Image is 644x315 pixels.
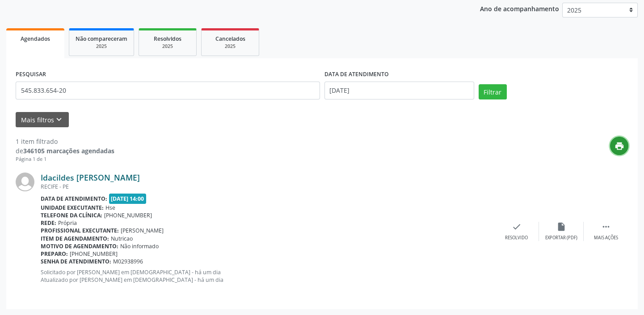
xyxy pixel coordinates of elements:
[23,147,114,155] strong: 346105 marcações agendadas
[54,115,64,125] i: keyboard_arrow_down
[76,43,127,50] div: 2025
[16,146,114,155] div: de
[545,235,577,241] div: Exportar (PDF)
[16,112,69,128] button: Mais filtroskeyboard_arrow_down
[145,43,190,50] div: 2025
[41,211,102,219] b: Telefone da clínica:
[479,84,507,99] button: Filtrar
[41,242,118,250] b: Motivo de agendamento:
[41,258,111,265] b: Senha de atendimento:
[41,204,104,211] b: Unidade executante:
[41,195,107,203] b: Data de atendimento:
[16,82,320,99] input: Nome, código do beneficiário ou CPF
[21,35,50,43] span: Agendados
[41,227,119,234] b: Profissional executante:
[324,82,474,99] input: Selecione um intervalo
[480,3,559,14] p: Ano de acompanhamento
[154,35,181,43] span: Resolvidos
[76,35,127,43] span: Não compareceram
[505,235,528,241] div: Resolvido
[41,268,494,284] p: Solicitado por [PERSON_NAME] em [DEMOGRAPHIC_DATA] - há um dia Atualizado por [PERSON_NAME] em [D...
[556,222,566,232] i: insert_drive_file
[41,235,109,242] b: Item de agendamento:
[41,250,68,258] b: Preparo:
[58,219,77,227] span: Própria
[16,173,34,191] img: img
[324,68,389,82] label: DATA DE ATENDIMENTO
[105,204,115,211] span: Hse
[208,43,253,50] div: 2025
[70,250,118,258] span: [PHONE_NUMBER]
[615,141,624,151] i: print
[512,222,522,232] i: check
[601,222,611,232] i: 
[41,183,494,190] div: RECIFE - PE
[111,235,133,242] span: Nutricao
[121,227,164,234] span: [PERSON_NAME]
[610,137,628,155] button: print
[41,219,56,227] b: Rede:
[109,194,147,204] span: [DATE] 14:00
[16,68,46,82] label: PESQUISAR
[16,155,114,163] div: Página 1 de 1
[41,173,140,182] a: Idacildes [PERSON_NAME]
[16,137,114,146] div: 1 item filtrado
[215,35,245,43] span: Cancelados
[104,211,152,219] span: [PHONE_NUMBER]
[120,242,159,250] span: Não informado
[594,235,618,241] div: Mais ações
[113,258,143,265] span: M02938996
